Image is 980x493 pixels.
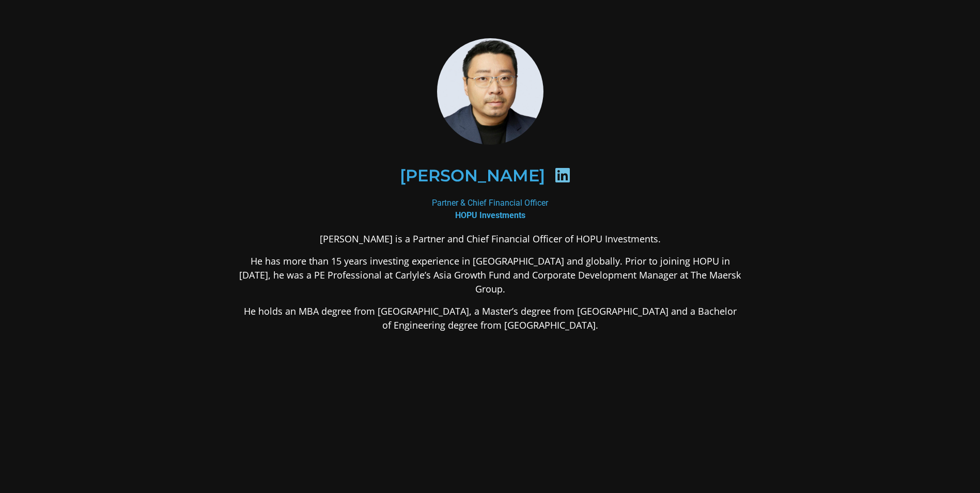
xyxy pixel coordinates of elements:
div: Partner & Chief Financial Officer [239,197,741,222]
b: HOPU Investments [455,210,525,220]
p: [PERSON_NAME] is a Partner and Chief Financial Officer of HOPU Investments. [239,232,741,246]
p: He has more than 15 years investing experience in [GEOGRAPHIC_DATA] and globally. Prior to joinin... [239,254,741,296]
h2: [PERSON_NAME] [400,167,545,184]
p: He holds an MBA degree from [GEOGRAPHIC_DATA], a Master’s degree from [GEOGRAPHIC_DATA] and a Bac... [239,304,741,332]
